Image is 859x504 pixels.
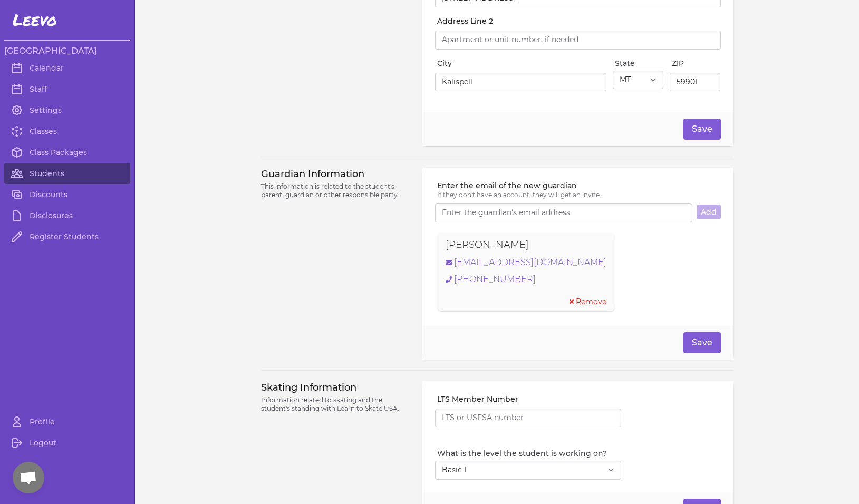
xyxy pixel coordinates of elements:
input: LTS or USFSA number [435,409,621,428]
label: State [615,58,663,69]
button: Remove [570,296,606,307]
a: Discounts [4,184,130,205]
a: Disclosures [4,205,130,226]
a: Class Packages [4,142,130,163]
p: If they don't have an account, they will get an invite. [437,191,720,199]
a: Logout [4,432,130,453]
p: [PERSON_NAME] [446,237,529,252]
a: [EMAIL_ADDRESS][DOMAIN_NAME] [446,256,606,269]
label: Address Line 2 [437,16,720,26]
h3: Guardian Information [261,168,410,180]
label: ZIP [672,58,720,69]
a: Classes [4,121,130,142]
a: Calendar [4,57,130,79]
button: Save [683,119,721,140]
button: Save [683,332,721,353]
a: [PHONE_NUMBER] [446,273,606,286]
a: Profile [4,411,130,432]
input: Apartment or unit number, if needed [435,31,720,50]
h3: [GEOGRAPHIC_DATA] [4,45,130,57]
a: Students [4,163,130,184]
input: Enter the guardian's email address. [435,203,692,222]
label: What is the level the student is working on? [437,448,621,459]
h3: Skating Information [261,381,410,394]
span: Remove [576,296,606,307]
button: Add [697,205,721,219]
a: Register Students [4,226,130,247]
p: Information related to skating and the student's standing with Learn to Skate USA. [261,396,410,413]
a: Staff [4,79,130,100]
label: Enter the email of the new guardian [437,180,720,191]
a: Settings [4,100,130,121]
label: City [437,58,606,69]
p: This information is related to the student's parent, guardian or other responsible party. [261,182,410,199]
div: Open chat [13,462,44,493]
label: LTS Member Number [437,394,621,404]
span: Leevo [13,11,57,30]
